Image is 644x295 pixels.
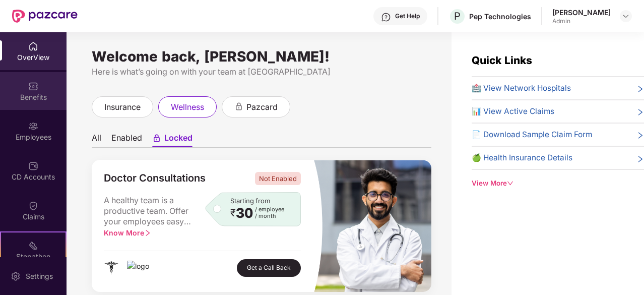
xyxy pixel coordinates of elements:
span: Doctor Consultations [104,172,206,185]
div: [PERSON_NAME] [552,8,611,17]
span: wellness [171,101,204,113]
img: logo [127,261,149,276]
img: svg+xml;base64,PHN2ZyBpZD0iSGVscC0zMngzMiIgeG1sbnM9Imh0dHA6Ly93d3cudzMub3JnLzIwMDAvc3ZnIiB3aWR0aD... [381,12,391,22]
img: svg+xml;base64,PHN2ZyB4bWxucz0iaHR0cDovL3d3dy53My5vcmcvMjAwMC9zdmciIHdpZHRoPSIyMSIgaGVpZ2h0PSIyMC... [28,241,38,251]
span: right [636,154,644,164]
span: Starting from [230,197,270,205]
div: Stepathon [1,252,66,262]
img: masked_image [313,160,431,292]
div: Admin [552,17,611,25]
span: Quick Links [472,54,532,67]
img: svg+xml;base64,PHN2ZyBpZD0iQ2xhaW0iIHhtbG5zPSJodHRwOi8vd3d3LnczLm9yZy8yMDAwL3N2ZyIgd2lkdGg9IjIwIi... [28,201,38,211]
img: svg+xml;base64,PHN2ZyBpZD0iU2V0dGluZy0yMHgyMCIgeG1sbnM9Imh0dHA6Ly93d3cudzMub3JnLzIwMDAvc3ZnIiB3aW... [11,271,21,281]
img: logo [104,261,119,276]
img: svg+xml;base64,PHN2ZyBpZD0iQmVuZWZpdHMiIHhtbG5zPSJodHRwOi8vd3d3LnczLm9yZy8yMDAwL3N2ZyIgd2lkdGg9Ij... [28,81,38,91]
span: 📄 Download Sample Claim Form [472,129,592,141]
img: svg+xml;base64,PHN2ZyBpZD0iQ0RfQWNjb3VudHMiIGRhdGEtbmFtZT0iQ0QgQWNjb3VudHMiIHhtbG5zPSJodHRwOi8vd3... [28,161,38,171]
span: 🍏 Health Insurance Details [472,152,572,164]
div: Here is what’s going on with your team at [GEOGRAPHIC_DATA] [92,66,431,78]
span: 📊 View Active Claims [472,105,554,117]
div: Pep Technologies [469,12,531,21]
span: / employee [255,206,284,213]
span: insurance [104,101,141,113]
span: A healthy team is a productive team. Offer your employees easy doctor consultations and give the ... [104,195,205,227]
div: Settings [23,271,56,281]
span: Know More [104,228,151,237]
img: svg+xml;base64,PHN2ZyBpZD0iRHJvcGRvd24tMzJ4MzIiIHhtbG5zPSJodHRwOi8vd3d3LnczLm9yZy8yMDAwL3N2ZyIgd2... [622,12,630,20]
span: 30 [236,206,253,219]
div: Get Help [395,12,420,20]
li: Enabled [111,133,142,147]
span: right [636,131,644,141]
img: svg+xml;base64,PHN2ZyBpZD0iSG9tZSIgeG1sbnM9Imh0dHA6Ly93d3cudzMub3JnLzIwMDAvc3ZnIiB3aWR0aD0iMjAiIG... [28,41,38,51]
img: svg+xml;base64,PHN2ZyBpZD0iRW1wbG95ZWVzIiB4bWxucz0iaHR0cDovL3d3dy53My5vcmcvMjAwMC9zdmciIHdpZHRoPS... [28,121,38,131]
span: ₹ [230,209,236,217]
img: New Pazcare Logo [12,10,78,23]
div: animation [152,134,161,143]
span: P [454,10,461,22]
li: All [92,133,101,147]
span: right [144,229,151,237]
div: View More [472,178,644,189]
span: Locked [164,133,192,147]
button: Get a Call Back [237,259,301,277]
span: pazcard [246,101,278,113]
div: Welcome back, [PERSON_NAME]! [92,52,431,61]
span: Not Enabled [255,172,301,185]
span: 🏥 View Network Hospitals [472,82,571,94]
span: right [636,107,644,117]
span: right [636,84,644,94]
span: down [507,180,513,187]
div: animation [234,102,243,111]
span: / month [255,213,284,219]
